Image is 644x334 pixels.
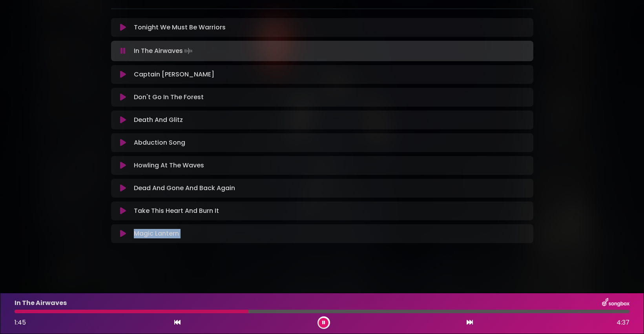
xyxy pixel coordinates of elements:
p: Death And Glitz [134,115,183,125]
p: Captain [PERSON_NAME] [134,70,214,79]
p: Tonight We Must Be Warriors [134,23,226,32]
p: Magic Lantern [134,229,179,238]
p: Take This Heart And Burn It [134,206,219,216]
p: Dead And Gone And Back Again [134,183,235,193]
p: Don't Go In The Forest [134,93,204,102]
p: Howling At The Waves [134,161,204,170]
p: Abduction Song [134,138,185,147]
p: In The Airwaves [134,45,194,56]
img: waveform4.gif [183,45,194,56]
